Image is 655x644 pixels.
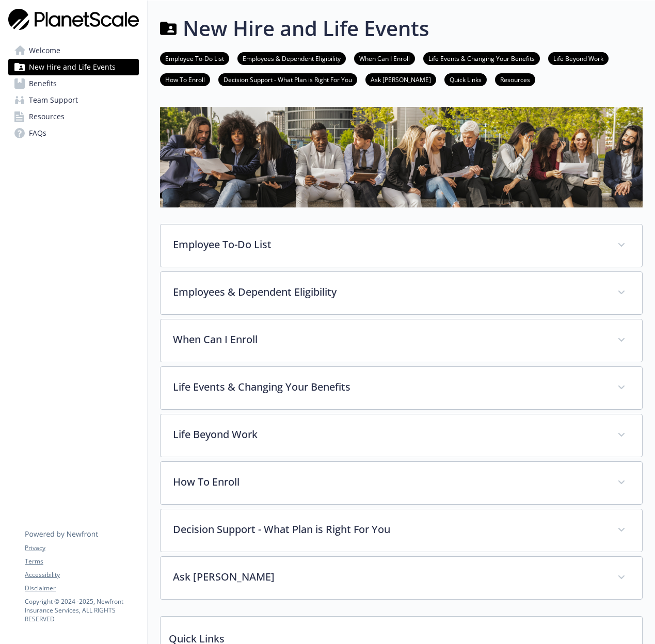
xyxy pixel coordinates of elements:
a: When Can I Enroll [354,53,415,63]
img: new hire page banner [160,107,643,207]
span: Team Support [29,92,78,108]
div: Life Events & Changing Your Benefits [161,367,642,409]
div: How To Enroll [161,462,642,504]
span: Resources [29,108,65,125]
a: How To Enroll [160,74,210,84]
h1: New Hire and Life Events [183,13,429,44]
a: Employee To-Do List [160,53,229,63]
div: Ask [PERSON_NAME] [161,557,642,599]
a: Resources [495,74,535,84]
a: Life Beyond Work [548,53,609,63]
a: FAQs [8,125,139,141]
a: Employees & Dependent Eligibility [237,53,346,63]
p: When Can I Enroll [173,332,605,347]
a: New Hire and Life Events [8,59,139,75]
p: Employee To-Do List [173,237,605,252]
p: Life Events & Changing Your Benefits [173,379,605,395]
p: Life Beyond Work [173,427,605,442]
a: Team Support [8,92,139,108]
div: When Can I Enroll [161,319,642,362]
a: Decision Support - What Plan is Right For You [218,74,357,84]
p: Ask [PERSON_NAME] [173,569,605,585]
a: Welcome [8,42,139,59]
div: Life Beyond Work [161,414,642,457]
p: How To Enroll [173,474,605,490]
div: Decision Support - What Plan is Right For You [161,509,642,552]
p: Employees & Dependent Eligibility [173,284,605,300]
a: Disclaimer [25,584,138,593]
a: Resources [8,108,139,125]
p: Copyright © 2024 - 2025 , Newfront Insurance Services, ALL RIGHTS RESERVED [25,597,138,623]
a: Life Events & Changing Your Benefits [423,53,540,63]
div: Employees & Dependent Eligibility [161,272,642,314]
p: Decision Support - What Plan is Right For You [173,522,605,537]
a: Privacy [25,543,138,553]
span: FAQs [29,125,46,141]
a: Accessibility [25,570,138,579]
span: Benefits [29,75,57,92]
span: Welcome [29,42,60,59]
a: Ask [PERSON_NAME] [365,74,436,84]
a: Terms [25,557,138,566]
div: Employee To-Do List [161,224,642,267]
a: Benefits [8,75,139,92]
a: Quick Links [444,74,487,84]
span: New Hire and Life Events [29,59,116,75]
